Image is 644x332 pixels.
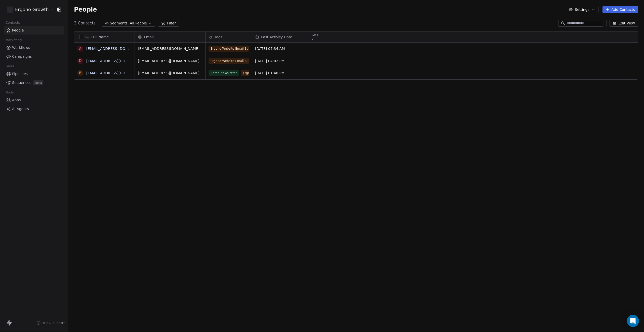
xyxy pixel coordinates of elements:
[4,79,64,87] a: SequencesBeta
[12,54,32,59] span: Campaigns
[130,21,147,26] span: All People
[135,43,638,312] div: grid
[215,35,222,40] span: Tags
[602,6,638,13] button: Add Contacts
[627,315,639,327] div: Open Intercom Messenger
[12,97,21,103] span: Apps
[33,80,43,85] span: Beta
[15,6,49,13] span: Ergono Growth
[79,70,82,76] div: r
[86,47,148,51] a: [EMAIL_ADDRESS][DOMAIN_NAME]
[4,44,64,52] a: Workflows
[158,20,179,27] button: Filter
[6,5,54,14] button: Ergono Growth
[255,46,320,51] span: [DATE] 07:34 AM
[12,106,29,112] span: AI Agents
[252,31,323,42] div: Last Activity DateGMT-7
[91,35,109,40] span: Full Name
[209,46,249,52] span: Ergono Website Email Submission
[110,21,129,26] span: Segments:
[311,33,320,41] span: GMT-7
[138,58,202,63] span: [EMAIL_ADDRESS][DOMAIN_NAME]
[209,58,249,64] span: Ergono Website Email Submission
[79,58,82,63] div: d
[74,31,135,42] div: Full Name
[86,71,148,75] a: [EMAIL_ADDRESS][DOMAIN_NAME]
[3,19,22,26] span: Contacts
[144,35,154,40] span: Email
[255,71,320,76] span: [DATE] 01:40 PM
[74,6,97,13] span: People
[4,52,64,61] a: Campaigns
[4,70,64,78] a: Pipelines
[206,31,252,42] div: Tags
[241,70,281,76] span: Ergono Website Email Submission
[261,35,292,40] span: Last Activity Date
[138,46,202,51] span: [EMAIL_ADDRESS][DOMAIN_NAME]
[86,59,148,63] a: [EMAIL_ADDRESS][DOMAIN_NAME]
[4,62,17,70] span: Sales
[36,321,65,325] a: Help & Support
[12,80,31,85] span: Sequences
[74,20,96,26] span: 3 Contacts
[209,70,239,76] span: Zerae Newsletter
[74,43,135,312] div: grid
[42,321,65,325] span: Help & Support
[4,96,64,104] a: Apps
[4,105,64,113] a: AI Agents
[12,28,24,33] span: People
[3,36,24,44] span: Marketing
[4,26,64,35] a: People
[255,58,320,63] span: [DATE] 04:02 PM
[4,89,16,96] span: Tools
[135,31,205,42] div: Email
[610,20,638,27] button: Edit View
[79,46,82,51] div: a
[12,45,30,50] span: Workflows
[12,71,28,77] span: Pipelines
[566,6,598,13] button: Settings
[138,71,202,76] span: [EMAIL_ADDRESS][DOMAIN_NAME]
